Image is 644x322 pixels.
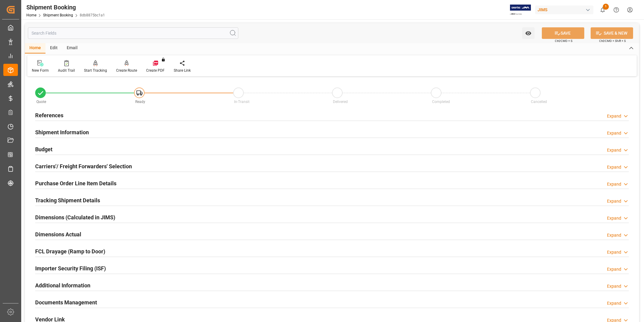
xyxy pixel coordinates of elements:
[607,198,621,204] div: Expand
[510,5,531,15] img: Exertis%20JAM%20-%20Email%20Logo.jpg_1722504956.jpg
[607,232,621,238] div: Expand
[522,27,535,39] button: open menu
[607,147,621,153] div: Expand
[35,128,89,136] h2: Shipment Information
[62,43,82,53] div: Email
[35,111,63,119] h2: References
[43,13,73,17] a: Shipment Booking
[535,4,596,15] button: JIMS
[35,247,105,255] h2: FCL Drayage (Ramp to Door)
[531,100,547,104] span: Cancelled
[35,281,90,289] h2: Additional Information
[607,249,621,255] div: Expand
[35,230,81,238] h2: Dimensions Actual
[135,100,145,104] span: Ready
[174,68,191,73] div: Share Link
[607,164,621,170] div: Expand
[607,266,621,272] div: Expand
[607,181,621,187] div: Expand
[607,130,621,136] div: Expand
[607,215,621,221] div: Expand
[609,3,623,17] button: Help Center
[25,43,45,53] div: Home
[35,145,52,153] h2: Budget
[535,5,593,14] div: JIMS
[35,213,115,221] h2: Dimensions (Calculated in JIMS)
[35,179,116,187] h2: Purchase Order Line Item Details
[603,4,609,10] span: 1
[599,39,626,43] span: Ctrl/CMD + Shift + S
[84,68,107,73] div: Start Tracking
[591,27,633,39] button: SAVE & NEW
[596,3,609,17] button: show 1 new notifications
[45,43,62,53] div: Edit
[607,283,621,289] div: Expand
[35,264,106,272] h2: Importer Security Filing (ISF)
[35,162,132,170] h2: Carriers'/ Freight Forwarders' Selection
[28,27,238,39] input: Search Fields
[555,39,572,43] span: Ctrl/CMD + S
[32,68,49,73] div: New Form
[607,300,621,307] div: Expand
[432,100,450,104] span: Completed
[26,3,105,12] div: Shipment Booking
[607,113,621,119] div: Expand
[116,68,137,73] div: Create Route
[58,68,75,73] div: Audit Trail
[26,13,36,17] a: Home
[333,100,348,104] span: Delivered
[542,27,584,39] button: SAVE
[36,100,46,104] span: Quote
[35,196,100,204] h2: Tracking Shipment Details
[35,298,97,307] h2: Documents Management
[234,100,250,104] span: In-Transit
